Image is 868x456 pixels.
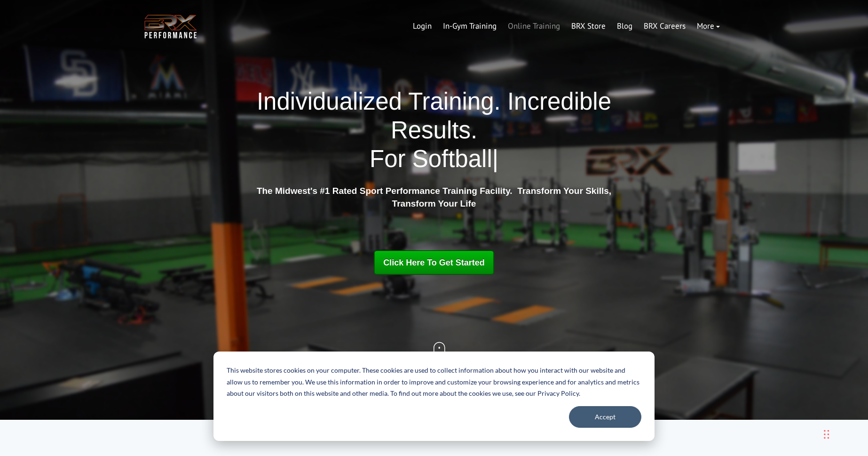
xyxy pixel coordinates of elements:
span: Click Here To Get Started [383,258,485,267]
a: Click Here To Get Started [374,250,494,275]
a: BRX Store [566,15,611,38]
a: BRX Careers [638,15,691,38]
span: For Softball [370,145,492,172]
strong: The Midwest's #1 Rated Sport Performance Training Facility. Transform Your Skills, Transform Your... [257,186,611,208]
h1: Individualized Training. Incredible Results. [253,87,615,174]
a: More [691,15,726,38]
div: Drag [824,420,829,448]
iframe: Chat Widget [729,354,868,456]
a: Online Training [502,15,566,38]
a: In-Gym Training [437,15,502,38]
a: Blog [611,15,638,38]
div: Navigation Menu [407,15,726,38]
a: Login [407,15,437,38]
span: | [492,145,498,172]
div: Cookie banner [213,352,655,441]
button: Accept [569,406,641,428]
img: BRX Transparent Logo-2 [142,12,199,41]
p: This website stores cookies on your computer. These cookies are used to collect information about... [227,365,641,400]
